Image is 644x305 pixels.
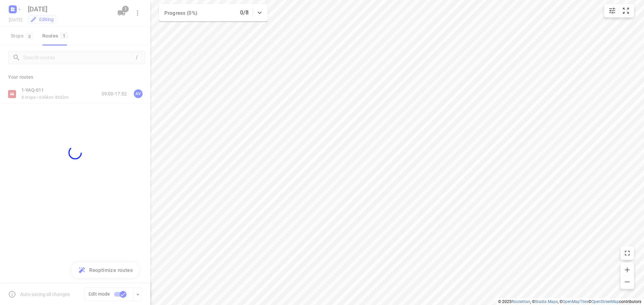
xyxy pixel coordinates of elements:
[159,4,268,21] div: Progress (0%)0/8
[512,299,530,304] a: Routetitan
[240,9,249,17] p: 0/8
[498,299,641,304] li: © 2025 , © , © © contributors
[591,299,619,304] a: OpenStreetMap
[604,4,634,17] div: small contained button group
[562,299,588,304] a: OpenMapTiles
[619,4,633,17] button: Fit zoom
[535,299,558,304] a: Stadia Maps
[164,10,197,16] span: Progress (0%)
